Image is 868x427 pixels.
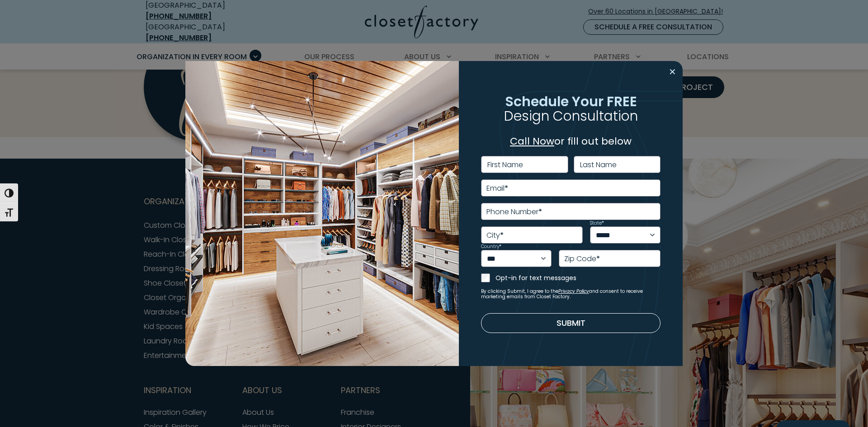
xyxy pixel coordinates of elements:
label: Last Name [580,161,617,169]
span: Schedule Your FREE [505,92,637,111]
img: Walk in closet with island [185,61,459,366]
button: Close modal [666,65,679,79]
button: Submit [481,313,661,333]
label: Country [481,244,501,249]
small: By clicking Submit, I agree to the and consent to receive marketing emails from Closet Factory. [481,289,661,300]
span: Design Consultation [504,106,638,126]
label: Zip Code [564,255,600,263]
label: Opt-in for text messages [495,273,661,282]
label: Email [486,185,508,192]
p: or fill out below [481,134,661,149]
a: Call Now [510,134,554,148]
label: City [486,232,504,239]
label: Phone Number [486,208,542,216]
label: State [590,221,604,225]
a: Privacy Policy [558,288,589,295]
label: First Name [487,161,523,169]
